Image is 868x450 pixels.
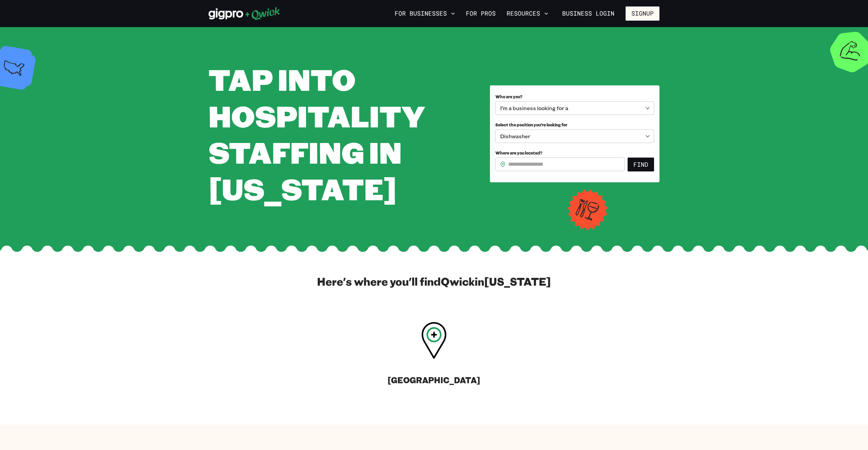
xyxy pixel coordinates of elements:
[495,122,567,127] span: Select the position you’re looking for
[209,60,425,208] span: Tap into Hospitality Staffing in [US_STATE]
[463,8,498,19] a: For Pros
[388,374,480,385] h3: [GEOGRAPHIC_DATA]
[626,6,659,21] button: Signup
[392,8,458,19] button: For Businesses
[628,158,654,172] button: Find
[495,94,522,99] span: Who are you?
[495,101,654,115] div: I’m a business looking for a
[504,8,551,19] button: Resources
[556,6,620,21] a: Business Login
[495,129,654,143] div: Dishwasher
[495,150,542,156] span: Where are you located?
[317,274,551,288] h2: Here's where you'll find Qwick in [US_STATE]
[361,322,507,391] a: [GEOGRAPHIC_DATA]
